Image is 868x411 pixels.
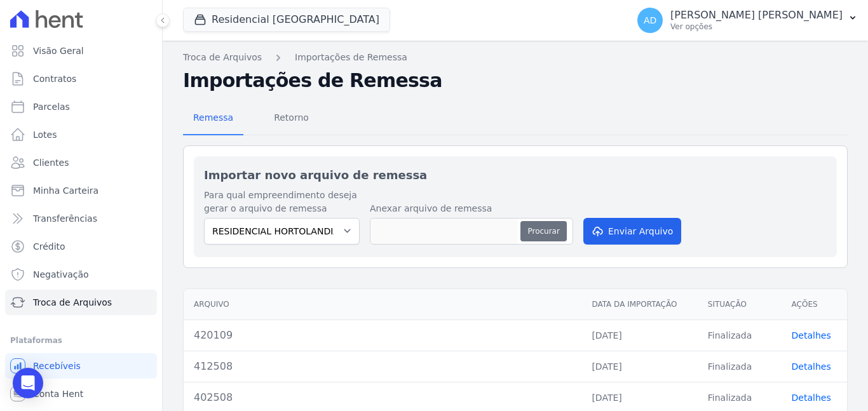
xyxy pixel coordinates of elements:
div: Plataformas [10,333,152,348]
button: Enviar Arquivo [583,218,681,245]
a: Crédito [5,234,157,259]
button: Residencial [GEOGRAPHIC_DATA] [183,8,390,32]
span: Remessa [186,105,241,130]
a: Detalhes [792,393,831,403]
td: Finalizada [698,351,782,382]
nav: Tab selector [183,102,319,135]
th: Data da Importação [581,289,697,320]
a: Conta Hent [5,381,157,407]
p: [PERSON_NAME] [PERSON_NAME] [670,9,843,22]
th: Arquivo [184,289,581,320]
a: Detalhes [792,330,831,340]
a: Clientes [5,150,157,175]
a: Lotes [5,122,157,147]
nav: Breadcrumb [183,51,848,64]
h2: Importar novo arquivo de remessa [204,166,827,184]
span: Clientes [33,156,69,169]
div: 412508 [194,359,571,374]
a: Visão Geral [5,38,157,64]
span: Minha Carteira [33,184,98,197]
td: Finalizada [698,320,782,351]
a: Importações de Remessa [295,51,407,64]
td: [DATE] [581,351,697,382]
span: Lotes [33,128,57,141]
span: Negativação [33,268,89,281]
label: Para qual empreendimento deseja gerar o arquivo de remessa [204,189,360,215]
span: Troca de Arquivos [33,296,112,309]
span: Transferências [33,212,97,225]
div: Open Intercom Messenger [13,368,43,398]
p: Ver opções [670,22,843,32]
span: Visão Geral [33,44,84,57]
h2: Importações de Remessa [183,69,848,92]
a: Minha Carteira [5,178,157,203]
span: Crédito [33,240,65,253]
div: 420109 [194,328,571,343]
div: 402508 [194,390,571,405]
a: Retorno [264,102,319,135]
span: Contratos [33,72,76,85]
a: Remessa [183,102,243,135]
td: [DATE] [581,320,697,351]
a: Negativação [5,262,157,287]
a: Contratos [5,66,157,91]
th: Ações [782,289,847,320]
a: Parcelas [5,94,157,119]
span: Retorno [266,105,316,130]
a: Transferências [5,206,157,231]
span: AD [644,16,656,25]
a: Troca de Arquivos [5,290,157,315]
span: Parcelas [33,100,70,113]
button: AD [PERSON_NAME] [PERSON_NAME] Ver opções [627,3,868,38]
span: Conta Hent [33,387,83,400]
a: Troca de Arquivos [183,51,262,64]
button: Procurar [520,221,566,241]
a: Detalhes [792,361,831,372]
th: Situação [698,289,782,320]
span: Recebíveis [33,360,81,372]
label: Anexar arquivo de remessa [370,202,573,215]
a: Recebíveis [5,353,157,379]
